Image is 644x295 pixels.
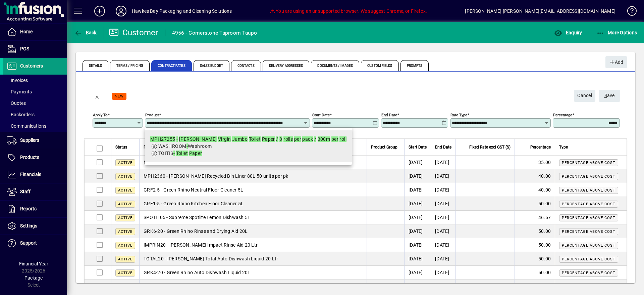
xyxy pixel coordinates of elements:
td: [DATE] [431,156,455,169]
button: Enquiry [552,27,584,39]
td: [DATE] [431,169,455,183]
td: [DATE] [431,211,455,224]
a: Invoices [3,75,67,86]
span: Product [144,143,158,151]
td: 46.67 [515,211,555,224]
em: - [173,151,175,156]
td: [DATE] [404,169,431,183]
span: Percentage above cost [562,174,615,179]
span: Active [118,243,132,248]
em: Jumbo [232,136,248,142]
a: Communications [3,120,67,132]
a: Suppliers [3,132,67,149]
em: Virgin [218,136,231,142]
span: Financial Year [19,261,48,266]
em: - [186,143,188,149]
td: [DATE] [404,197,431,211]
td: IMPRIN20 - [PERSON_NAME] Impact Rinse Aid 20 Ltr [139,238,367,252]
span: Add [609,57,623,68]
span: End Date [435,143,451,151]
button: Cancel [574,90,595,102]
td: MPH27162 - [PERSON_NAME] Slim Fold Paper Towel [139,280,367,293]
span: You are using an unsupported browser. We suggest Chrome, or Firefox. [270,8,427,14]
a: POS [3,41,67,57]
td: 50.00 [515,266,555,280]
td: [DATE] [431,197,455,211]
span: Fixed Rate excl GST ($) [469,143,511,151]
span: Contract Rates [151,60,192,71]
em: / [314,136,316,142]
button: Save [599,90,620,102]
span: Percentage [530,143,551,151]
em: per [294,136,301,142]
div: 4956 - Cornerstone Taproom Taupo [172,28,257,38]
span: Details [83,60,108,71]
td: [DATE] [431,252,455,266]
td: GRF2-5 - Green Rhino Neutral Floor Cleaner 5L [139,183,367,197]
span: Prompts [400,60,429,71]
td: [DATE] [404,183,431,197]
div: Customer [109,27,158,38]
span: Home [20,29,33,34]
span: WASHROOM Washroom [158,143,212,149]
span: Staff [20,189,31,194]
span: POS [20,46,29,51]
div: [PERSON_NAME] [PERSON_NAME][EMAIL_ADDRESS][DOMAIN_NAME] [465,6,615,16]
td: 40.00 [515,280,555,293]
a: Reports [3,201,67,217]
span: Active [118,161,132,165]
span: Percentage above cost [562,202,615,206]
button: Profile [110,5,132,17]
td: 50.00 [515,238,555,252]
em: [PERSON_NAME] [179,136,217,142]
span: Active [118,174,132,179]
mat-label: Rate type [450,113,467,117]
td: [DATE] [404,156,431,169]
span: Delivery Addresses [263,60,310,71]
td: [DATE] [431,224,455,238]
td: [DATE] [404,238,431,252]
td: MPH2360 - [PERSON_NAME] Recycled Bin Liner 80L 50 units per pk [139,169,367,183]
span: Communications [7,123,46,129]
em: pack [302,136,313,142]
span: Quotes [7,100,26,106]
span: Customers [20,63,43,69]
span: Package [24,275,43,281]
td: 40.00 [515,169,555,183]
a: Staff [3,183,67,200]
span: Products [20,155,39,160]
span: NEW [115,94,124,98]
span: Settings [20,223,37,228]
span: Back [74,30,97,35]
a: Financials [3,166,67,183]
app-page-header-button: Back [89,88,105,104]
td: GRF1-5 - Green Rhino Kitchen Floor Cleaner 5L [139,197,367,211]
button: Add [605,56,627,68]
span: Cancel [577,90,592,101]
button: Back [72,27,98,39]
td: 35.00 [515,156,555,169]
td: 50.00 [515,197,555,211]
td: [DATE] [404,224,431,238]
em: 8 [279,136,282,142]
td: [DATE] [431,183,455,197]
a: Quotes [3,97,67,109]
span: Percentage above cost [562,257,615,261]
mat-label: End date [381,113,397,117]
span: Sales Budget [194,60,229,71]
div: Hawkes Bay Packaging and Cleaning Solutions [132,6,232,16]
span: Reports [20,206,37,211]
td: GRK6-20 - Green Rhino Rinse and Drying Aid 20L [139,224,367,238]
td: [DATE] [404,280,431,293]
span: Financials [20,172,41,177]
em: Toilet [249,136,261,142]
td: 50.00 [515,252,555,266]
span: Documents / Images [311,60,359,71]
em: Paper [189,151,202,156]
em: Toilet [176,151,188,156]
em: / [276,136,278,142]
td: 50.00 [515,224,555,238]
a: Settings [3,218,67,235]
em: Paper [262,136,275,142]
td: [DATE] [404,266,431,280]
